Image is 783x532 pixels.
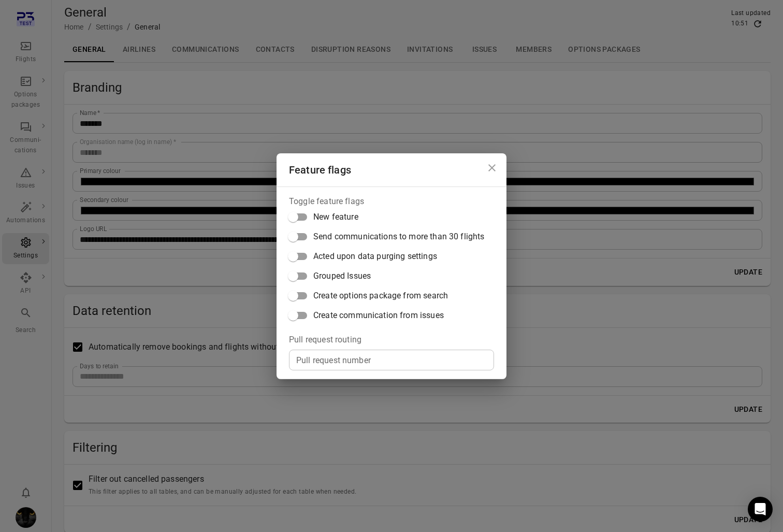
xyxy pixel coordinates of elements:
span: New feature [313,211,358,223]
h2: Feature flags [277,153,506,186]
span: Send communications to more than 30 flights [313,231,484,243]
div: Open Intercom Messenger [748,497,773,522]
legend: Toggle feature flags [289,195,364,207]
span: Create options package from search [313,290,448,302]
span: Grouped Issues [313,270,371,282]
legend: Pull request routing [289,334,361,346]
span: Create communication from issues [313,309,444,322]
button: Close dialog [482,157,502,178]
span: Acted upon data purging settings [313,250,437,263]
